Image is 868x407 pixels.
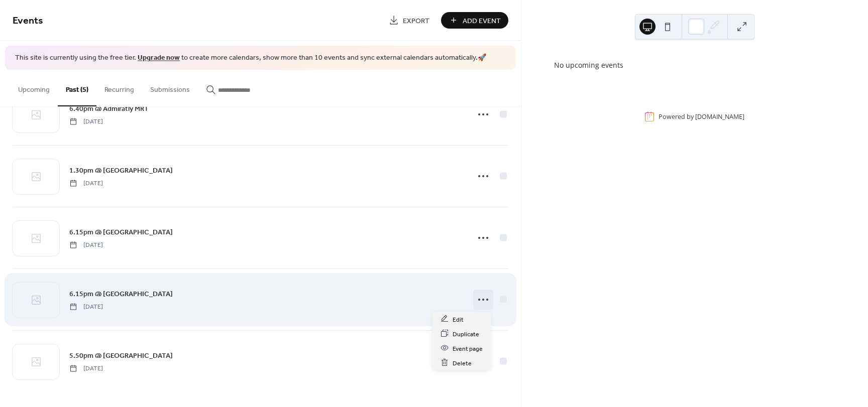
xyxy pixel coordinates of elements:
[13,11,43,31] span: Events
[69,226,173,238] a: 6.15pm @ [GEOGRAPHIC_DATA]
[69,364,103,373] span: [DATE]
[69,288,173,300] a: 6.15pm @ [GEOGRAPHIC_DATA]
[69,227,173,237] span: 6.15pm @ [GEOGRAPHIC_DATA]
[453,329,479,339] span: Duplicate
[10,70,58,105] button: Upcoming
[453,314,464,325] span: Edit
[96,70,142,105] button: Recurring
[69,117,103,126] span: [DATE]
[58,70,96,106] button: Past (5)
[142,70,198,105] button: Submissions
[138,51,180,65] a: Upgrade now
[15,53,486,63] span: This site is currently using the free tier. to create more calendars, show more than 10 events an...
[381,12,437,29] a: Export
[69,350,173,361] a: 5.50pm @ [GEOGRAPHIC_DATA]
[453,358,472,368] span: Delete
[659,112,744,121] div: Powered by
[554,60,835,70] div: No upcoming events
[69,289,173,299] span: 6.15pm @ [GEOGRAPHIC_DATA]
[403,16,429,26] span: Export
[69,302,103,311] span: [DATE]
[69,103,149,114] span: 6.40pm @ Admiratly MRT
[69,103,149,114] a: 6.40pm @ Admiratly MRT
[441,12,508,29] button: Add Event
[69,165,173,176] a: 1.30pm @ [GEOGRAPHIC_DATA]
[69,179,103,188] span: [DATE]
[69,240,103,249] span: [DATE]
[463,16,501,26] span: Add Event
[69,350,173,361] span: 5.50pm @ [GEOGRAPHIC_DATA]
[69,165,173,176] span: 1.30pm @ [GEOGRAPHIC_DATA]
[695,112,744,121] a: [DOMAIN_NAME]
[453,343,483,354] span: Event page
